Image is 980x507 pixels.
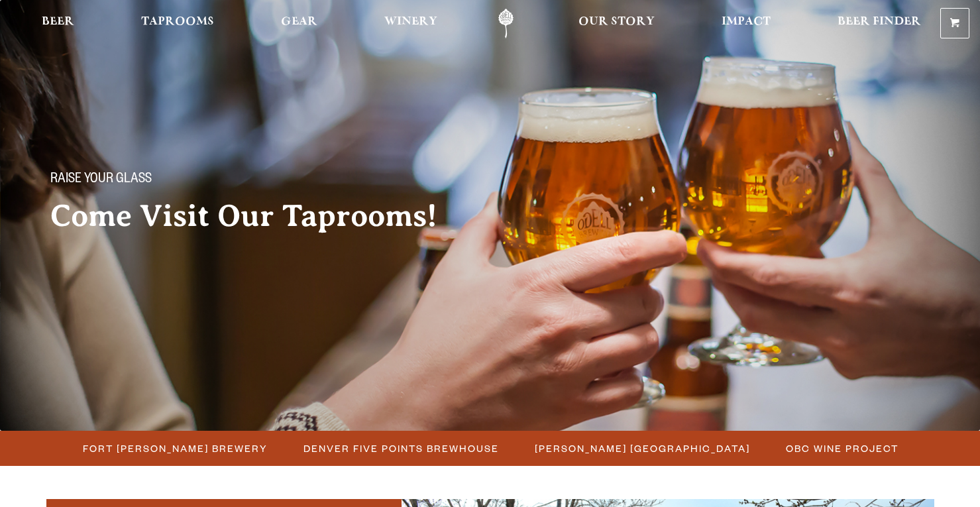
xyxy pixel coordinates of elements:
a: Winery [376,9,446,38]
span: Denver Five Points Brewhouse [303,439,499,458]
h2: Come Visit Our Taprooms! [50,199,464,233]
a: [PERSON_NAME] [GEOGRAPHIC_DATA] [527,439,757,458]
span: Our Story [578,17,655,27]
span: Gear [281,17,317,27]
a: Our Story [570,9,663,38]
a: Odell Home [481,9,531,38]
a: OBC Wine Project [778,439,905,458]
a: Gear [272,9,326,38]
a: Fort [PERSON_NAME] Brewery [75,439,274,458]
a: Impact [713,9,779,38]
a: Beer [33,9,83,38]
span: Beer [42,17,74,27]
span: Winery [384,17,437,27]
span: Impact [722,17,771,27]
span: OBC Wine Project [786,439,898,458]
span: Fort [PERSON_NAME] Brewery [83,439,268,458]
a: Taprooms [133,9,223,38]
a: Denver Five Points Brewhouse [296,439,506,458]
a: Beer Finder [829,9,930,38]
span: Taprooms [141,17,214,27]
span: Beer Finder [838,17,921,27]
span: Raise your glass [50,172,152,189]
span: [PERSON_NAME] [GEOGRAPHIC_DATA] [535,439,750,458]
